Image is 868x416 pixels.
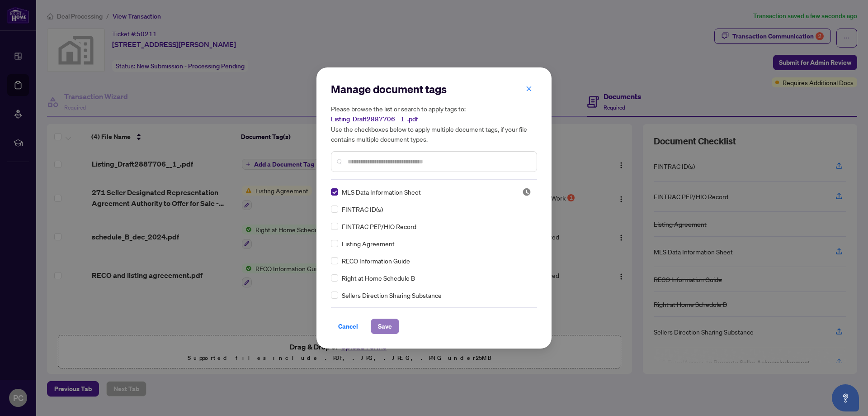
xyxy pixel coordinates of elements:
h5: Please browse the list or search to apply tags to: Use the checkboxes below to apply multiple doc... [331,104,537,144]
span: Save [378,319,392,334]
span: Sellers Direction Sharing Substance [342,290,442,300]
span: close [526,86,532,92]
button: Open asap [832,384,859,411]
img: status [522,187,531,196]
span: FINTRAC PEP/HIO Record [342,221,416,231]
span: MLS Data Information Sheet [342,187,421,197]
button: Save [371,319,399,334]
span: FINTRAC ID(s) [342,204,383,214]
h2: Manage document tags [331,82,537,96]
span: RECO Information Guide [342,256,410,266]
span: Right at Home Schedule B [342,273,415,283]
span: Cancel [338,319,358,334]
span: Listing Agreement [342,239,395,249]
button: Cancel [331,319,365,334]
span: Pending Review [522,187,531,196]
span: Listing_Draft2887706__1_.pdf [331,115,418,123]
